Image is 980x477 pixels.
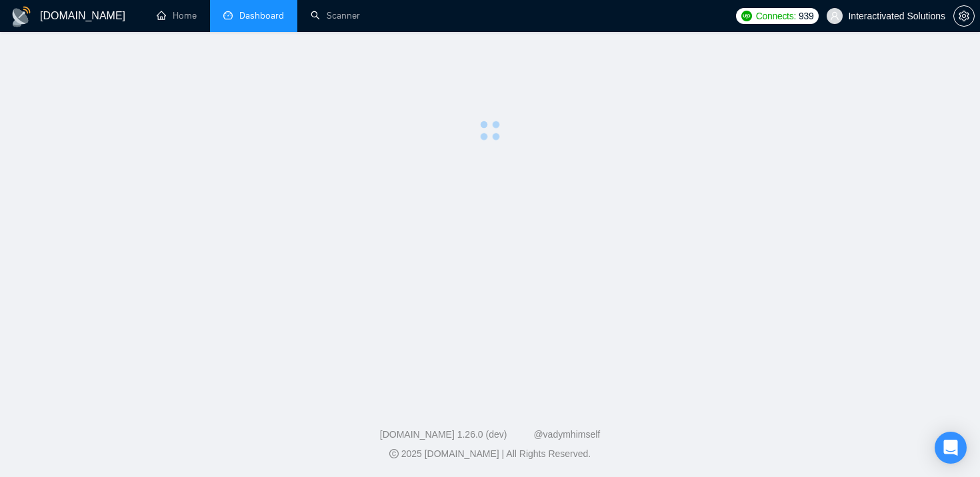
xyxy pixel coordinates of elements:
a: @vadymhimself [533,429,600,440]
span: copyright [389,449,399,458]
a: searchScanner [311,10,360,21]
a: homeHome [157,10,197,21]
span: Dashboard [239,10,284,21]
span: setting [954,11,974,21]
div: 2025 [DOMAIN_NAME] | All Rights Reserved. [11,447,969,461]
a: setting [953,11,975,21]
span: user [830,11,839,21]
button: setting [953,5,975,27]
a: [DOMAIN_NAME] 1.26.0 (dev) [380,429,507,440]
span: 939 [799,9,813,23]
span: dashboard [223,11,233,20]
img: logo [11,6,32,27]
span: Connects: [756,9,796,23]
img: upwork-logo.png [741,11,752,21]
div: Open Intercom Messenger [935,432,967,464]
